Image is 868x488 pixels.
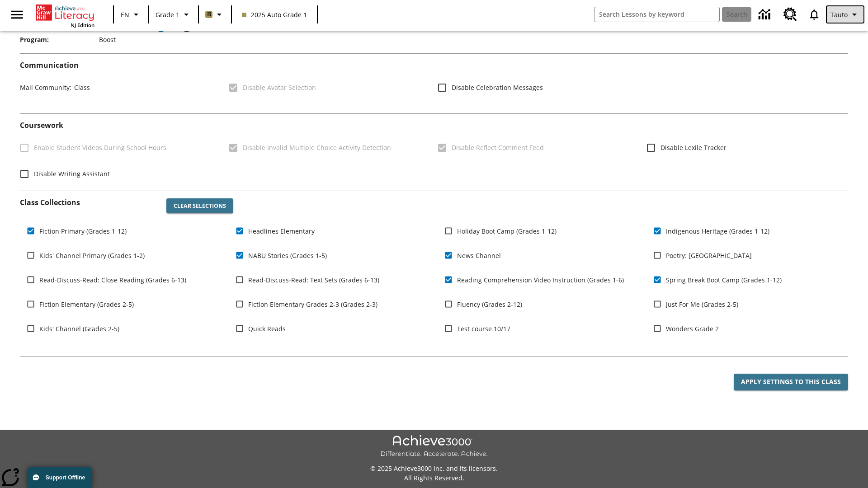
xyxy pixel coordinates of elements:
span: Kids' Channel (Grades 2-5) [39,324,119,333]
button: Open side menu [4,1,30,28]
span: Reading Comprehension Video Instruction (Grades 1-6) [457,275,624,285]
a: Data Center [753,2,778,27]
div: Communication [20,61,848,106]
span: Program : [20,35,99,44]
span: Support Offline [46,474,85,481]
span: WordStudio 2-5 (Grades 2-5) [39,348,125,358]
button: Profile/Settings [826,5,864,23]
span: 2025 Auto Grade 1 [242,10,307,19]
button: Apply Settings to this Class [734,374,848,390]
span: Mail Community : [20,83,71,92]
span: Indigenous Heritage (Grades 1-12) [666,226,769,236]
h2: Course work [20,121,848,130]
input: search field [594,7,719,22]
span: Disable Avatar Selection [243,83,316,92]
span: Fluency (Grades 2-12) [457,300,522,309]
div: Home [36,3,94,28]
span: Class [71,83,90,92]
h2: Communication [20,61,848,70]
span: Poetry: [GEOGRAPHIC_DATA] [666,251,752,260]
span: NJ Edition [71,22,94,28]
span: Grade 1 [156,10,179,19]
span: NABU Stories (Grades 1-5) [248,251,327,260]
span: Disable Lexile Tracker [660,143,726,152]
span: Fiction Elementary (Grades 2-5) [39,300,134,309]
span: Fiction Elementary Grades 2-3 (Grades 2-3) [248,300,377,309]
span: News Channel [457,251,501,260]
span: Tauto [830,10,848,19]
span: NJSLA-ELA Prep Boot Camp (Grade 3) [248,348,359,358]
span: Test course 10/17 [457,324,510,333]
button: Grade: Grade 1, Select a grade [152,6,195,23]
span: Read-Discuss-Read: Close Reading (Grades 6-13) [39,275,186,285]
a: Resource Center, Will open in new tab [778,2,802,27]
button: Boost Class color is light brown. Change class color [202,6,228,23]
div: Class Collections [20,191,848,349]
a: Home [36,4,94,22]
span: NJSLA-ELA Smart (Grade 3) [457,348,537,358]
button: Language: EN, Select a language [117,6,146,23]
span: Disable Reflect Comment Feed [452,143,544,152]
span: Just For Me (Grades 2-5) [666,300,738,309]
span: Wonders Grade 2 [666,324,719,333]
div: Coursework [20,121,848,183]
a: Notifications [802,3,826,26]
span: EN [121,10,129,19]
h2: Class Collections [20,198,159,207]
button: Support Offline [27,467,92,488]
span: Headlines Elementary [248,226,315,236]
span: Quick Reads [248,324,286,333]
span: Wonders Grade 3 [666,348,719,358]
span: Boost [99,35,116,44]
span: Spring Break Boot Camp (Grades 1-12) [666,275,782,285]
button: Clear Selections [166,198,233,214]
span: Disable Invalid Multiple Choice Activity Detection [243,143,391,152]
span: Holiday Boot Camp (Grades 1-12) [457,226,557,236]
span: Disable Writing Assistant [34,169,110,178]
span: Disable Celebration Messages [452,83,543,92]
span: Kids' Channel Primary (Grades 1-2) [39,251,145,260]
span: B [207,9,211,20]
img: Achieve3000 Differentiate Accelerate Achieve [380,435,488,458]
span: Enable Student Videos During School Hours [34,143,166,152]
span: Fiction Primary (Grades 1-12) [39,226,127,236]
span: Read-Discuss-Read: Text Sets (Grades 6-13) [248,275,379,285]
